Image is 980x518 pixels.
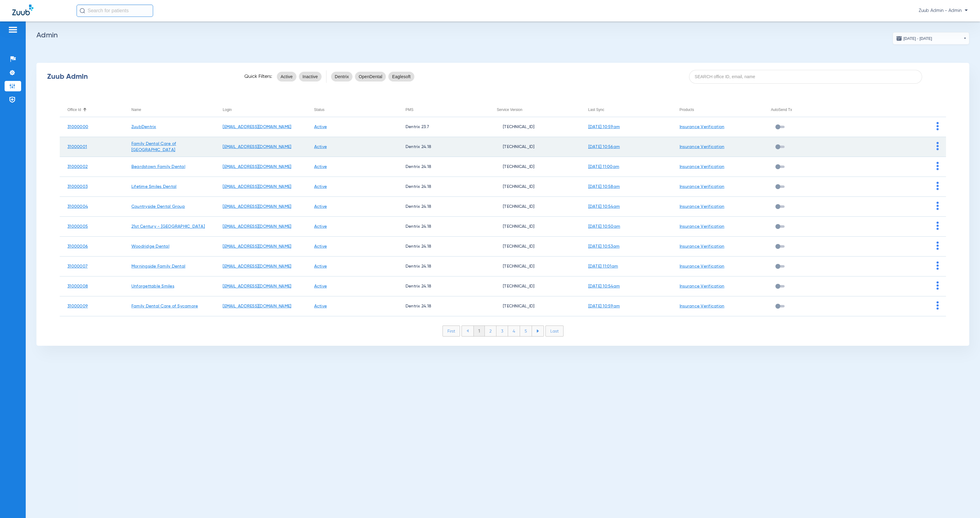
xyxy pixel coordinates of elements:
[588,224,620,229] a: [DATE] 10:50am
[131,284,174,288] a: Unforgettable Smiles
[489,296,580,316] td: [TECHNICAL_ID]
[335,74,349,80] span: Dentrix
[398,217,489,237] td: Dentrix 24.18
[588,165,620,169] a: [DATE] 11:00am
[937,281,939,290] img: group-dot-blue.svg
[398,157,489,177] td: Dentrix 24.18
[223,284,291,288] a: [EMAIL_ADDRESS][DOMAIN_NAME]
[303,74,318,80] span: Inactive
[47,74,234,80] div: Zuub Admin
[489,137,580,157] td: [TECHNICAL_ID]
[131,125,156,129] a: ZuubDentrix
[314,284,327,288] a: Active
[680,304,725,308] a: Insurance Verification
[398,117,489,137] td: Dentrix 23.7
[588,185,620,189] a: [DATE] 10:58am
[473,326,485,336] li: 1
[281,74,293,80] span: Active
[680,264,725,269] a: Insurance Verification
[496,326,508,336] li: 3
[588,106,605,113] div: Last Sync
[36,32,969,38] h2: Admin
[223,224,291,229] a: [EMAIL_ADDRESS][DOMAIN_NAME]
[520,326,532,336] li: 5
[771,106,792,113] div: AutoSend Tx
[67,304,88,308] a: 31000009
[67,145,87,149] a: 31000001
[443,326,460,337] li: First
[67,244,88,249] a: 31000006
[80,8,85,13] img: Search Icon
[588,106,672,113] div: Last Sync
[314,304,327,308] a: Active
[497,106,580,113] div: Service Version
[588,304,620,308] a: [DATE] 10:59am
[680,244,725,249] a: Insurance Verification
[223,304,291,308] a: [EMAIL_ADDRESS][DOMAIN_NAME]
[277,70,322,83] mat-chip-listbox: status-filters
[937,301,939,310] img: group-dot-blue.svg
[680,165,725,169] a: Insurance Verification
[937,182,939,190] img: group-dot-blue.svg
[588,284,620,288] a: [DATE] 10:54am
[223,165,291,169] a: [EMAIL_ADDRESS][DOMAIN_NAME]
[131,106,215,113] div: Name
[67,185,88,189] a: 31000003
[314,165,327,169] a: Active
[680,284,725,288] a: Insurance Verification
[466,329,469,333] img: arrow-left-blue.svg
[223,264,291,269] a: [EMAIL_ADDRESS][DOMAIN_NAME]
[392,74,411,80] span: Eaglesoft
[398,197,489,217] td: Dentrix 24.18
[314,125,327,129] a: Active
[893,32,969,44] button: [DATE] - [DATE]
[405,106,413,113] div: PMS
[588,125,620,129] a: [DATE] 10:59am
[489,177,580,197] td: [TECHNICAL_ID]
[937,162,939,170] img: group-dot-blue.svg
[680,185,725,189] a: Insurance Verification
[937,222,939,230] img: group-dot-blue.svg
[314,244,327,249] a: Active
[937,202,939,210] img: group-dot-blue.svg
[937,242,939,250] img: group-dot-blue.svg
[680,125,725,129] a: Insurance Verification
[67,106,81,113] div: Office Id
[223,106,306,113] div: Login
[223,106,232,113] div: Login
[508,326,520,336] li: 4
[489,117,580,137] td: [TECHNICAL_ID]
[77,5,153,17] input: Search for patients
[67,125,88,129] a: 31000000
[919,8,968,14] span: Zuub Admin - Admin
[131,224,205,229] a: 21st Century - [GEOGRAPHIC_DATA]
[398,296,489,316] td: Dentrix 24.18
[67,204,88,209] a: 31000004
[67,165,88,169] a: 31000002
[680,224,725,229] a: Insurance Verification
[398,137,489,157] td: Dentrix 24.18
[680,145,725,149] a: Insurance Verification
[131,142,176,152] a: Family Dental Care of [GEOGRAPHIC_DATA]
[314,145,327,149] a: Active
[12,5,33,15] img: Zuub Logo
[67,224,88,229] a: 31000005
[489,257,580,276] td: [TECHNICAL_ID]
[314,185,327,189] a: Active
[588,244,620,249] a: [DATE] 10:53am
[223,125,291,129] a: [EMAIL_ADDRESS][DOMAIN_NAME]
[131,165,185,169] a: Beardstown Family Dental
[8,26,18,33] img: hamburger-icon
[223,244,291,249] a: [EMAIL_ADDRESS][DOMAIN_NAME]
[937,261,939,270] img: group-dot-blue.svg
[405,106,489,113] div: PMS
[489,217,580,237] td: [TECHNICAL_ID]
[489,237,580,257] td: [TECHNICAL_ID]
[314,106,325,113] div: Status
[131,304,198,308] a: Family Dental Care of Sycamore
[359,74,382,80] span: OpenDental
[223,185,291,189] a: [EMAIL_ADDRESS][DOMAIN_NAME]
[223,145,291,149] a: [EMAIL_ADDRESS][DOMAIN_NAME]
[896,35,902,41] img: date.svg
[489,157,580,177] td: [TECHNICAL_ID]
